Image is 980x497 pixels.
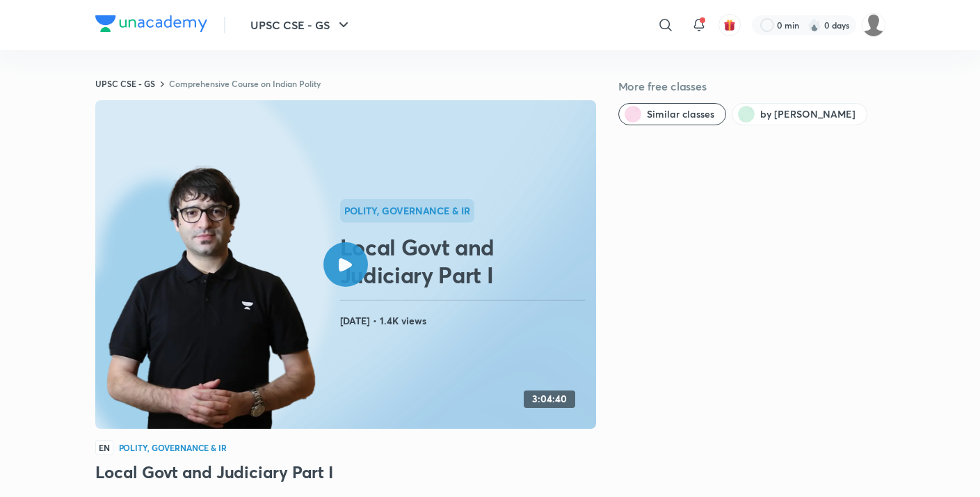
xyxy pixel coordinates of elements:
a: Company Logo [95,15,207,35]
img: Company Logo [95,15,207,32]
img: avatar [723,19,736,31]
button: UPSC CSE - GS [242,11,360,39]
h4: Polity, Governance & IR [119,443,227,452]
img: Celina Chingmuan [862,13,885,37]
a: Comprehensive Course on Indian Polity [169,78,321,89]
h4: [DATE] • 1.4K views [340,312,591,330]
h5: More free classes [618,78,885,95]
h4: 3:04:40 [532,393,567,405]
button: by Sarmad Mehraj [732,103,867,125]
a: UPSC CSE - GS [95,78,155,89]
button: Similar classes [618,103,726,125]
h2: Local Govt and Judiciary Part I [340,233,591,289]
span: Similar classes [647,107,714,121]
h3: Local Govt and Judiciary Part I [95,461,596,483]
img: streak [808,18,821,32]
span: by Sarmad Mehraj [760,107,856,121]
button: avatar [718,14,741,36]
span: EN [95,440,113,455]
